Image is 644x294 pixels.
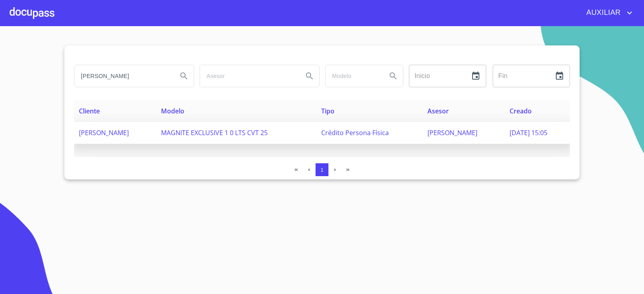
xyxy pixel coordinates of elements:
[74,65,171,87] input: search
[321,107,334,115] span: Tipo
[79,107,100,115] span: Cliente
[321,128,389,137] span: Crédito Persona Física
[510,107,532,115] span: Creado
[320,167,323,173] span: 1
[427,107,449,115] span: Asesor
[200,65,297,87] input: search
[161,107,184,115] span: Modelo
[174,66,194,86] button: Search
[326,65,380,87] input: search
[427,128,477,137] span: [PERSON_NAME]
[316,163,328,176] button: 1
[580,6,634,19] button: account of current user
[510,128,547,137] span: [DATE] 15:05
[384,66,403,86] button: Search
[300,66,319,86] button: Search
[79,128,129,137] span: [PERSON_NAME]
[161,128,268,137] span: MAGNITE EXCLUSIVE 1 0 LTS CVT 25
[580,6,625,19] span: AUXILIAR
